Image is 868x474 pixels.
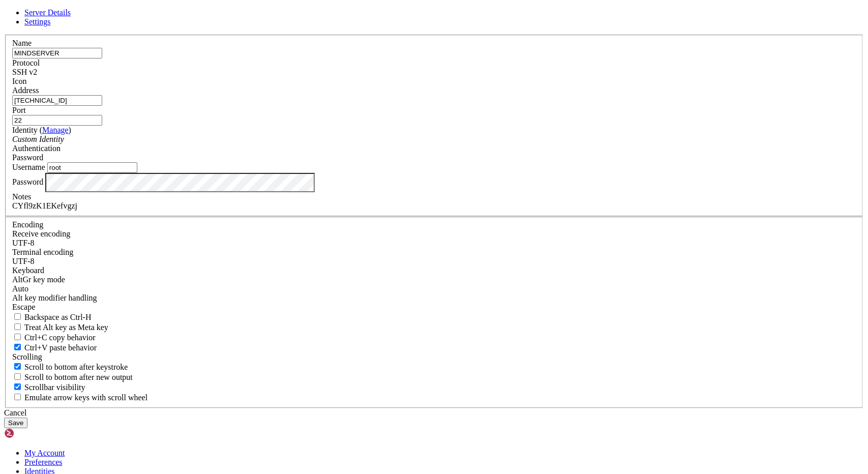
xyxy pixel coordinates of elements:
[12,68,37,76] span: SSH v2
[12,106,26,114] label: Port
[12,303,35,311] span: Escape
[42,126,69,134] a: Manage
[12,363,128,371] label: Whether to scroll to the bottom on any keystroke.
[24,8,71,17] a: Server Details
[12,333,96,342] label: Ctrl-C copies if true, send ^C to host if false. Ctrl-Shift-C sends ^C to host if true, copies if...
[24,343,97,352] span: Ctrl+V paste behavior
[12,266,44,275] label: Keyboard
[14,383,21,390] input: Scrollbar visibility
[145,99,149,108] div: (33, 11)
[12,201,856,211] div: CYfl9zK1EKefvgzj
[12,144,61,153] label: Authentication
[12,39,32,47] label: Name
[4,91,736,99] x-row: ### Cache Limpo
[12,135,856,144] div: Custom Identity
[12,248,73,256] label: The default terminal encoding. ISO-2022 enables character map translations (like graphics maps). ...
[4,13,736,21] x-row: ### Limpando o cache
[12,58,40,67] label: Protocol
[12,239,856,248] div: UTF-8
[12,284,856,293] div: Auto
[12,177,43,186] label: Password
[4,428,63,438] img: Shellngn
[12,135,64,143] i: Custom Identity
[12,115,102,126] input: Port Number
[24,363,128,371] span: Scroll to bottom after keystroke
[24,449,65,457] a: My Account
[24,313,92,321] span: Backspace as Ctrl-H
[12,284,28,293] span: Auto
[12,352,42,361] label: Scrolling
[12,383,85,392] label: The vertical scrollbar mode.
[24,333,96,342] span: Ctrl+C copy behavior
[12,77,26,85] label: Icon
[12,313,92,321] label: If true, the backspace should send BS ('\x08', aka ^H). Otherwise the backspace key should send '...
[24,373,133,381] span: Scroll to bottom after new output
[24,393,147,402] span: Emulate arrow keys with scroll wheel
[14,323,21,330] input: Treat Alt key as Meta key
[40,126,71,134] span: ( )
[14,334,21,340] input: Ctrl+C copy behavior
[24,458,63,466] a: Preferences
[12,303,856,312] div: Escape
[12,68,856,77] div: SSH v2
[12,239,35,247] span: UTF-8
[122,30,138,38] span: prod
[4,4,736,13] x-row: root@5749f2761d44:/var/www/html# mtc-cache
[12,48,102,58] input: Server Name
[228,30,248,38] span: false
[12,257,856,266] div: UTF-8
[12,373,133,381] label: Scroll to bottom after new output.
[47,162,137,173] input: Login Username
[12,153,856,162] div: Password
[12,257,35,265] span: UTF-8
[24,383,85,392] span: Scrollbar visibility
[14,373,21,380] input: Scroll to bottom after new output
[12,229,70,238] label: Set the expected encoding for data received from the host. If the encodings do not match, visual ...
[12,192,31,201] label: Notes
[12,393,147,402] label: When using the alternative screen buffer, and DECCKM (Application Cursor Keys) is active, mouse w...
[14,394,21,400] input: Emulate arrow keys with scroll wheel
[24,17,51,26] a: Settings
[4,418,27,428] button: Save
[12,275,65,284] label: Set the expected encoding for data received from the host. If the encodings do not match, visual ...
[24,323,108,332] span: Treat Alt key as Meta key
[12,86,39,95] label: Address
[14,344,21,350] input: Ctrl+V paste behavior
[4,82,102,90] span: ### Permissões ajustadas
[4,30,736,39] x-row: // Clearing the cache for the environment with debug
[4,99,736,108] x-row: root@5749f2761d44:/var/www/html#
[12,95,102,106] input: Host Name or IP
[14,313,21,320] input: Backspace as Ctrl-H
[12,153,43,162] span: Password
[12,293,97,302] label: Controls how the Alt key is handled. Escape: Send an ESC prefix. 8-Bit: Add 128 to the typed char...
[12,163,45,171] label: Username
[14,363,21,370] input: Scroll to bottom after keystroke
[12,323,108,332] label: Whether the Alt key acts as a Meta key or as a distinct Alt key.
[12,220,43,229] label: Encoding
[4,408,864,418] div: Cancel
[12,126,71,134] label: Identity
[12,343,97,352] label: Ctrl+V pastes if true, sends ^V to host if false. Ctrl+Shift+V sends ^V to host if true, pastes i...
[4,56,317,65] span: [OK] Cache for the "prod" environment (debug=false) was successfully cleared.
